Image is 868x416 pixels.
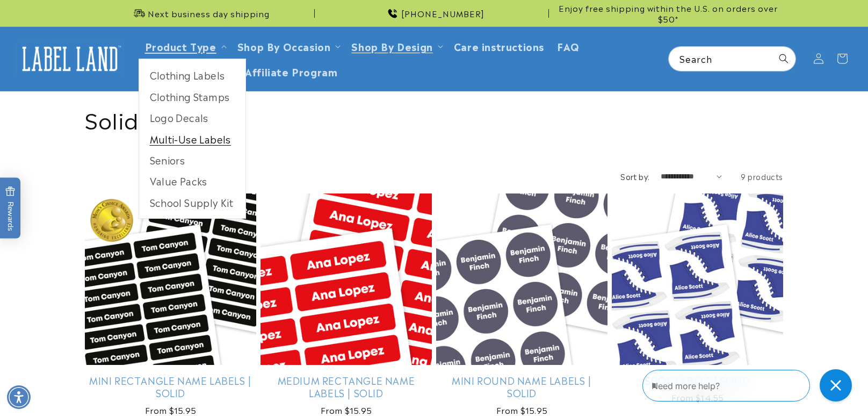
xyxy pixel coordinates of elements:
a: Shop By Design [351,39,432,53]
span: [PHONE_NUMBER] [401,8,484,19]
a: Logo Decals [139,107,245,128]
button: Search [772,47,795,70]
a: Mini Round Name Labels | Solid [436,374,607,399]
span: 9 products [741,171,783,182]
span: Shop By Occasion [237,40,331,52]
span: Rewards [5,187,16,231]
iframe: Gorgias Floating Chat [642,365,857,405]
a: Medium Rectangle Name Labels | Solid [261,374,432,399]
summary: Shop By Design [345,33,447,59]
span: Join Affiliate Program [220,65,337,77]
a: Value Packs [139,170,245,191]
summary: Product Type [139,33,231,59]
label: Sort by: [620,171,649,182]
a: Clothing Labels [139,64,245,85]
a: FAQ [551,33,586,59]
summary: Shop By Occasion [231,33,345,59]
span: Next business day shipping [148,8,270,19]
iframe: Sign Up via Text for Offers [9,330,136,362]
a: Clothing Stamps [139,86,245,107]
a: Product Type [145,39,216,53]
a: Label Land [12,38,128,80]
span: Enjoy free shipping within the U.S. on orders over $50* [553,3,783,24]
h1: Solid [85,105,783,133]
a: Care instructions [447,33,551,59]
a: Shoe Labels | Solid [612,374,783,386]
img: Label Land [16,42,124,75]
span: FAQ [557,40,580,52]
div: Accessibility Menu [7,385,31,409]
a: Seniors [139,149,245,170]
a: Mini Rectangle Name Labels | Solid [85,374,256,399]
a: School Supply Kit [139,192,245,213]
span: Care instructions [454,40,544,52]
a: Join Affiliate Program [214,59,344,84]
a: Multi-Use Labels [139,128,245,149]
